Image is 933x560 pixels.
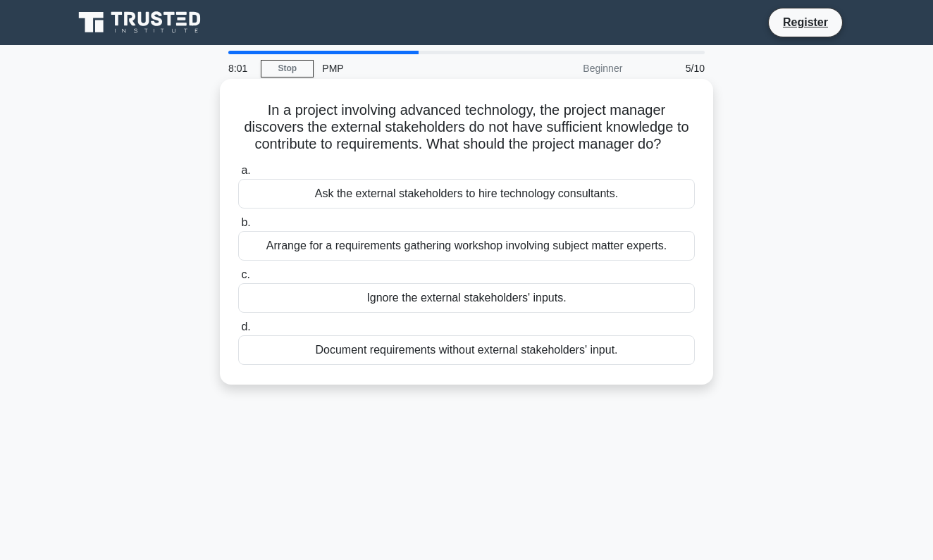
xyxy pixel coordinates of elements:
span: d. [241,321,250,332]
span: c. [241,268,249,280]
div: 5/10 [631,54,713,82]
div: PMP [314,54,507,82]
span: a. [241,164,250,176]
div: Ignore the external stakeholders' inputs. [238,283,695,313]
div: Document requirements without external stakeholders' input. [238,335,695,365]
div: Ask the external stakeholders to hire technology consultants. [238,179,695,209]
h5: In a project involving advanced technology, the project manager discovers the external stakeholde... [237,101,696,154]
a: Register [774,13,836,31]
span: b. [241,216,250,228]
div: Arrange for a requirements gathering workshop involving subject matter experts. [238,231,695,261]
a: Stop [261,60,314,77]
div: Beginner [507,54,631,82]
div: 8:01 [220,54,261,82]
